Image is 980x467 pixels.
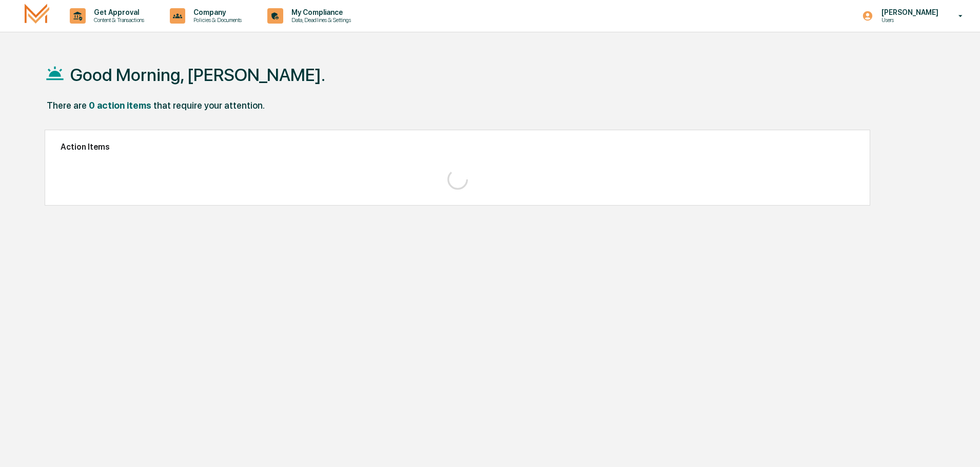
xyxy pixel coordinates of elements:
[86,16,149,24] p: Content & Transactions
[283,16,356,24] p: Data, Deadlines & Settings
[873,8,944,16] p: [PERSON_NAME]
[61,142,854,152] h2: Action Items
[70,65,325,85] h1: Good Morning, [PERSON_NAME].
[185,16,247,24] p: Policies & Documents
[873,16,944,24] p: Users
[153,100,265,111] div: that require your attention.
[89,100,151,111] div: 0 action items
[185,8,247,16] p: Company
[283,8,356,16] p: My Compliance
[86,8,149,16] p: Get Approval
[25,4,49,28] img: logo
[47,100,87,111] div: There are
